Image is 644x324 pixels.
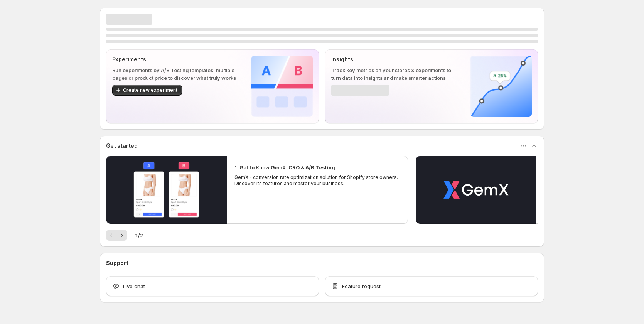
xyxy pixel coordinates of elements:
[106,230,127,241] nav: Pagination
[106,259,128,267] h3: Support
[135,231,143,239] span: 1 / 2
[112,85,182,96] button: Create new experiment
[234,164,335,171] h2: 1. Get to Know GemX: CRO & A/B Testing
[331,66,458,82] p: Track key metrics on your stores & experiments to turn data into insights and make smarter actions
[112,66,239,82] p: Run experiments by A/B Testing templates, multiple pages or product price to discover what truly ...
[123,282,145,290] span: Live chat
[342,282,381,290] span: Feature request
[116,230,127,241] button: Next
[416,156,536,224] button: Play video
[106,142,138,150] h3: Get started
[470,56,532,117] img: Insights
[106,156,227,224] button: Play video
[112,56,239,63] p: Experiments
[234,174,400,187] p: GemX - conversion rate optimization solution for Shopify store owners. Discover its features and ...
[251,56,313,117] img: Experiments
[123,87,177,93] span: Create new experiment
[331,56,458,63] p: Insights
